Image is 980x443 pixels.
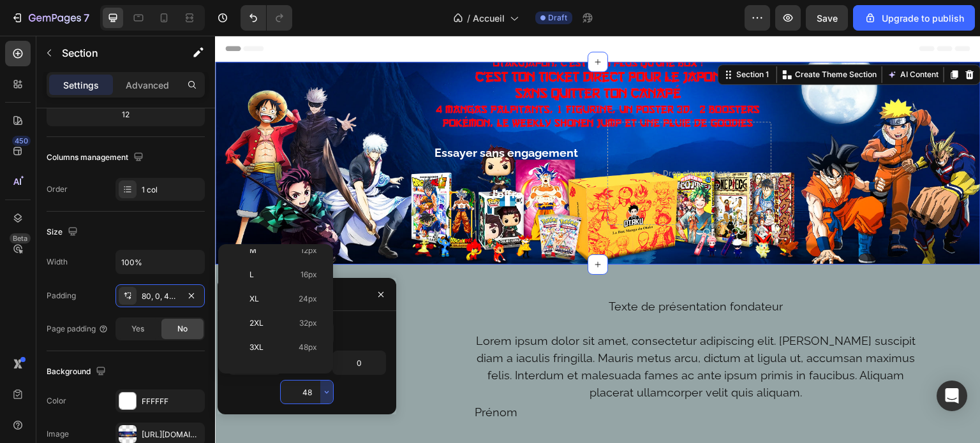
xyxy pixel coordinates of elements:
[49,106,202,124] div: 12
[817,13,838,24] span: Save
[142,184,202,196] div: 1 col
[260,368,702,385] p: Prénom
[249,293,259,305] span: XL
[10,233,31,243] div: Beta
[47,428,69,440] div: Image
[301,269,317,280] span: 16px
[84,10,89,25] p: 7
[260,296,702,365] p: Lorem ipsum dolor sit amet, consectetur adipiscing elit. [PERSON_NAME] suscipit diam a iaculis fr...
[299,342,317,353] span: 48px
[142,291,179,302] div: 80, 0, 48, 0
[548,12,567,24] span: Draft
[47,290,76,301] div: Padding
[62,45,167,61] p: Section
[249,245,256,256] span: M
[260,262,702,279] p: Texte de présentation fondateur
[47,224,80,241] div: Size
[249,269,254,280] span: L
[241,5,292,31] div: Undo/Redo
[142,429,202,440] div: [URL][DOMAIN_NAME]
[63,78,99,92] p: Settings
[937,381,967,411] div: Open Intercom Messenger
[47,363,108,381] div: Background
[299,366,317,377] span: 80px
[249,366,264,377] span: 4XL
[301,245,317,256] span: 12px
[580,33,662,45] p: Create Theme Section
[853,5,975,31] button: Upgrade to publish
[47,323,108,335] div: Page padding
[249,342,264,353] span: 3XL
[47,395,66,407] div: Color
[12,136,31,146] div: 450
[467,11,470,25] span: /
[47,256,68,268] div: Width
[177,323,188,335] span: No
[670,31,726,47] button: AI Content
[47,149,146,166] div: Columns management
[519,33,556,45] div: Section 1
[449,133,516,143] div: Drop element here
[275,152,308,165] strong: J’offre
[211,143,372,174] button: <p><span style="color:#FFFFFF;"><strong>J’offre</strong></span></p>
[864,11,964,25] div: Upgrade to publish
[126,78,169,92] p: Advanced
[299,293,317,305] span: 24px
[281,381,333,403] input: Auto
[249,317,264,329] span: 2XL
[333,351,385,374] input: Auto
[806,5,848,31] button: Save
[47,184,68,195] div: Order
[5,5,95,31] button: 7
[299,317,317,329] span: 32px
[142,396,202,407] div: FFFFFF
[473,11,505,25] span: Accueil
[219,110,363,124] strong: Essayer sans engagement
[76,273,178,375] img: 1911x1707
[116,251,204,273] input: Auto
[131,323,144,335] span: Yes
[215,36,980,443] iframe: Design area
